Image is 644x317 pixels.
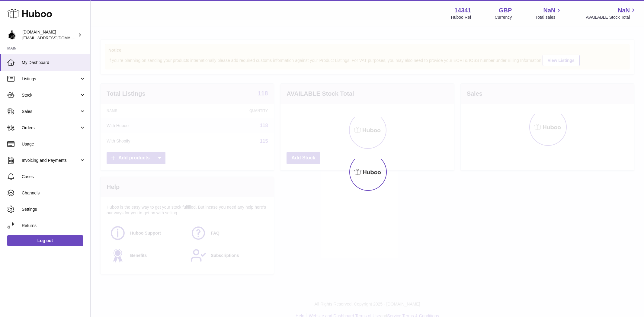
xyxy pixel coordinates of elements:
[22,60,86,66] span: My Dashboard
[7,30,16,40] img: internalAdmin-14341@internal.huboo.com
[22,125,79,131] span: Orders
[22,158,79,163] span: Invoicing and Payments
[543,6,555,14] span: NaN
[22,92,79,98] span: Stock
[22,109,79,114] span: Sales
[454,6,471,14] strong: 14341
[22,35,89,40] span: [EMAIL_ADDRESS][DOMAIN_NAME]
[22,141,86,147] span: Usage
[7,235,83,246] a: Log out
[535,14,562,20] span: Total sales
[22,190,86,196] span: Channels
[451,14,471,20] div: Huboo Ref
[586,6,637,20] a: NaN AVAILABLE Stock Total
[22,76,79,82] span: Listings
[586,14,637,20] span: AVAILABLE Stock Total
[495,14,512,20] div: Currency
[22,174,86,180] span: Cases
[22,207,86,212] span: Settings
[22,223,86,229] span: Returns
[535,6,562,20] a: NaN Total sales
[618,6,630,14] span: NaN
[22,29,77,41] div: [DOMAIN_NAME]
[499,6,512,14] strong: GBP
